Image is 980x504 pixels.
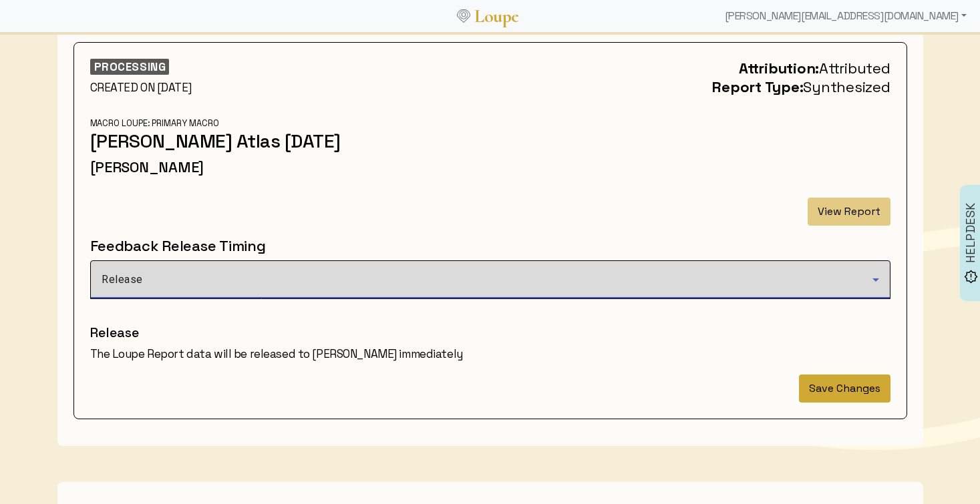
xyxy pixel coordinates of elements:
div: [PERSON_NAME][EMAIL_ADDRESS][DOMAIN_NAME] [719,3,972,29]
button: View Report [808,198,890,226]
h4: Release [90,324,890,341]
div: PROCESSING [90,59,169,75]
button: Save Changes [799,374,890,403]
span: Report Type: [712,77,803,96]
span: Attributed [819,59,890,77]
img: brightness_alert_FILL0_wght500_GRAD0_ops.svg [964,269,978,283]
p: The Loupe Report data will be released to [PERSON_NAME] immediately [90,346,890,361]
h3: [PERSON_NAME] [90,158,346,176]
a: Loupe [470,4,524,29]
span: Synthesized [803,77,890,96]
div: Macro Loupe: Primary Macro [90,117,346,130]
h3: Feedback Release Timing [90,236,890,255]
span: Release [102,273,143,286]
img: Loupe Logo [457,9,470,23]
span: Attribution: [739,59,819,77]
h2: [PERSON_NAME] Atlas [DATE] [90,130,346,152]
span: CREATED ON [DATE] [90,80,192,95]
